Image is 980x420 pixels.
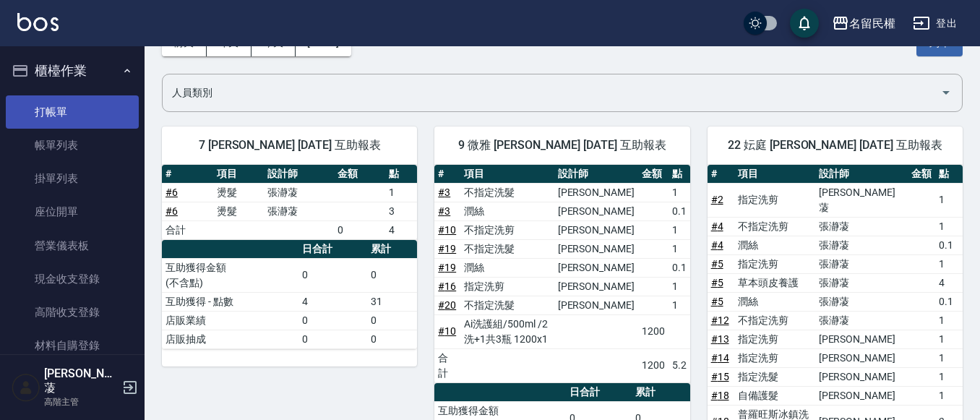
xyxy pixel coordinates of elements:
td: [PERSON_NAME] [554,239,638,258]
td: [PERSON_NAME] [554,183,638,202]
button: 登出 [907,10,963,37]
td: 1 [669,277,690,296]
a: 座位開單 [6,195,139,228]
a: #4 [711,220,723,232]
button: 名留民權 [826,9,901,38]
span: 7 [PERSON_NAME] [DATE] 互助報表 [179,138,400,153]
td: 自備護髮 [734,386,814,405]
td: 指定洗剪 [734,183,814,217]
button: save [790,9,819,38]
img: Logo [17,13,59,31]
th: 累計 [367,240,417,259]
a: #20 [438,299,456,311]
td: 潤絲 [734,292,814,311]
td: 指定洗剪 [460,277,554,296]
td: 不指定洗髮 [460,239,554,258]
a: #10 [438,325,456,337]
td: 燙髮 [213,202,265,220]
td: 3 [385,202,418,220]
td: 張瀞蓤 [815,254,908,273]
td: 不指定洗剪 [460,220,554,239]
input: 人員名稱 [168,80,934,106]
td: 1 [935,386,963,405]
th: 項目 [213,165,265,184]
th: 點 [935,165,963,184]
a: #12 [711,314,729,326]
td: 張瀞蓤 [815,217,908,236]
table: a dense table [162,240,417,349]
td: 指定洗剪 [734,330,814,348]
td: 張瀞蓤 [815,236,908,254]
td: 31 [367,292,417,311]
td: 1 [385,183,418,202]
th: 設計師 [815,165,908,184]
button: 櫃檯作業 [6,52,139,90]
th: 項目 [734,165,814,184]
td: 1 [935,217,963,236]
td: 潤絲 [460,258,554,277]
td: 5.2 [669,348,690,382]
th: 設計師 [264,165,334,184]
td: 不指定洗剪 [734,311,814,330]
td: 0 [298,258,367,292]
td: 互助獲得 - 點數 [162,292,298,311]
td: 4 [385,220,418,239]
th: 設計師 [554,165,638,184]
td: 指定洗剪 [734,254,814,273]
td: 指定洗剪 [734,348,814,367]
td: 0.1 [669,258,690,277]
td: 張瀞蓤 [815,311,908,330]
td: 潤絲 [460,202,554,220]
td: 1200 [638,314,669,348]
td: 1 [935,367,963,386]
th: 點 [385,165,418,184]
td: 0 [367,311,417,330]
a: #3 [438,205,450,217]
a: #19 [438,262,456,273]
a: 材料自購登錄 [6,329,139,362]
td: 潤絲 [734,236,814,254]
a: #2 [711,194,723,205]
a: 營業儀表板 [6,229,139,262]
p: 高階主管 [44,395,118,408]
td: [PERSON_NAME] [815,367,908,386]
td: 合計 [434,348,460,382]
td: 0 [298,311,367,330]
th: 日合計 [566,383,632,402]
td: 0 [334,220,385,239]
th: 日合計 [298,240,367,259]
span: 22 妘庭 [PERSON_NAME] [DATE] 互助報表 [725,138,945,153]
a: #5 [711,258,723,270]
img: Person [12,373,40,402]
a: #5 [711,296,723,307]
a: #14 [711,352,729,364]
a: #5 [711,277,723,288]
td: 1 [669,183,690,202]
th: 點 [669,165,690,184]
td: Ai洗護組/500ml /2洗+1共3瓶 1200x1 [460,314,554,348]
th: 項目 [460,165,554,184]
h5: [PERSON_NAME]蓤 [44,367,118,395]
td: [PERSON_NAME] [554,296,638,314]
td: 1 [669,220,690,239]
a: #10 [438,224,456,236]
td: [PERSON_NAME] [815,330,908,348]
td: 不指定洗髮 [460,296,554,314]
table: a dense table [162,165,417,240]
a: 掛單列表 [6,162,139,195]
a: #16 [438,280,456,292]
a: #19 [438,243,456,254]
th: 金額 [908,165,935,184]
td: [PERSON_NAME] [554,202,638,220]
td: [PERSON_NAME]蓤 [815,183,908,217]
td: 1 [935,348,963,367]
a: #18 [711,390,729,401]
td: 1 [669,296,690,314]
td: 0 [367,330,417,348]
a: 帳單列表 [6,129,139,162]
td: [PERSON_NAME] [815,348,908,367]
td: 店販業績 [162,311,298,330]
td: 0.1 [935,236,963,254]
td: 張瀞蓤 [815,273,908,292]
th: # [434,165,460,184]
